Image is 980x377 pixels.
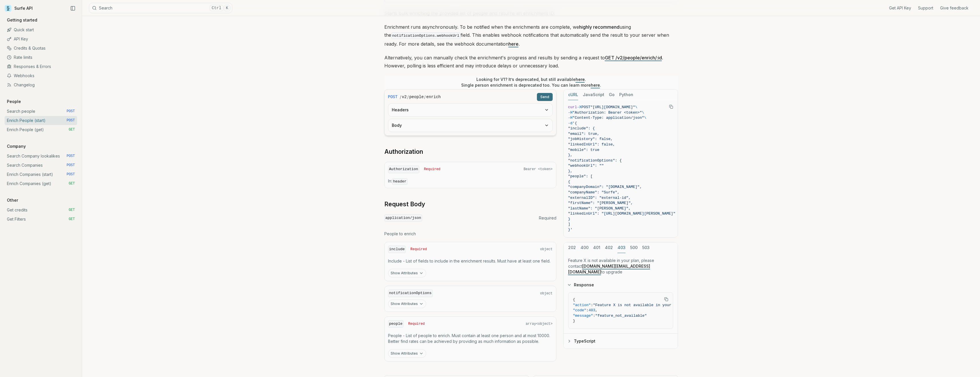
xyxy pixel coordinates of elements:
a: GET /v2/people/enrich/:id [605,55,662,61]
a: Support [918,5,933,11]
button: 202 [568,242,576,253]
code: notificationOptions.webhookUrl [391,32,461,39]
span: -X [577,105,582,109]
span: "companyDomain": "[DOMAIN_NAME]", [568,185,642,189]
span: Required [408,322,425,326]
span: "feature_not_available" [595,314,647,318]
span: "Feature X is not available in your plan, please contact [DOMAIN_NAME][EMAIL_ADDRESS][DOMAIN_NAME... [593,303,839,307]
span: POST [67,109,75,114]
span: \ [635,105,638,109]
span: } [568,217,570,221]
span: "email": true, [568,132,599,136]
a: Surfe API [5,4,33,13]
span: } [573,319,575,323]
span: array<object> [526,322,553,326]
a: Rate limits [5,53,77,62]
a: Search Company lookalikes POST [5,151,77,161]
span: POST [581,105,590,109]
span: 403 [589,308,595,312]
a: Get credits GET [5,205,77,215]
div: Response [564,292,678,333]
span: }, [568,169,573,173]
p: In: [388,178,553,184]
span: ] [568,222,570,226]
code: header [392,178,408,185]
span: POST [67,154,75,158]
p: Other [5,197,20,203]
span: "people": [ [568,174,593,178]
button: Show Attributes [388,349,426,358]
button: Show Attributes [388,300,426,308]
button: 403 [617,242,626,253]
span: { [573,298,575,302]
p: People to enrich [384,231,556,237]
span: "linkedinUrl": "[URL][DOMAIN_NAME][PERSON_NAME]" [568,211,675,216]
a: Enrich Companies (start) POST [5,170,77,179]
code: people [409,94,424,100]
span: : [591,303,593,307]
code: Authorization [388,166,419,173]
a: Responses & Errors [5,62,77,71]
span: "firstName": "[PERSON_NAME]", [568,201,633,205]
button: Copy Text [662,295,671,304]
span: Bearer <token> [524,167,553,172]
span: , [595,308,598,312]
span: : [593,314,595,318]
span: }, [568,153,573,157]
a: Enrich People (get) GET [5,125,77,134]
span: POST [67,172,75,177]
p: People [5,99,23,104]
a: Get API Key [889,5,911,11]
a: Enrich People (start) POST [5,116,77,125]
span: : [586,308,589,312]
span: "companyName": "Surfe", [568,190,619,195]
button: JavaScript [583,90,604,100]
span: Required [410,247,427,252]
code: people [388,320,404,328]
a: Get Filters GET [5,215,77,224]
button: Python [619,90,633,100]
span: / [424,94,426,100]
button: TypeScript [564,334,678,349]
a: here [591,83,600,88]
a: Search Companies POST [5,161,77,170]
span: curl [568,105,577,109]
span: '{ [572,121,577,125]
span: POST [67,118,75,123]
a: Webhooks [5,71,77,80]
span: }' [568,228,573,232]
kbd: Ctrl [210,5,223,11]
code: enrich [426,94,441,100]
p: Alternatively, you can manually check the enrichment's progress and results by sending a request ... [384,54,678,70]
button: Collapse Sidebar [69,4,77,13]
span: Required [424,167,441,172]
p: Feature X is not available in your plan, please contact to upgrade [568,258,673,275]
a: Credits & Quotas [5,44,77,53]
span: POST [388,94,398,100]
span: "include": { [568,126,595,131]
span: "externalID": "external-id", [568,196,631,200]
a: Request Body [384,200,425,208]
span: -H [568,116,573,120]
button: 400 [580,242,589,253]
a: [DOMAIN_NAME][EMAIL_ADDRESS][DOMAIN_NAME] [568,264,650,274]
p: Looking for V1? It’s deprecated, but still available . Single person enrichment is deprecated too... [461,77,601,88]
span: "[URL][DOMAIN_NAME]" [591,105,635,109]
span: GET [69,208,75,212]
strong: highly recommend [579,24,619,30]
span: "linkedInUrl": false, [568,142,615,147]
p: Getting started [5,17,40,23]
span: "lastName": "[PERSON_NAME]", [568,206,631,211]
span: "code" [573,308,587,312]
p: Company [5,143,28,149]
button: cURL [568,90,578,100]
button: 401 [593,242,600,253]
p: Enrichment runs asynchronously. To be notified when the enrichments are complete, we using the fi... [384,23,678,48]
span: object [540,247,552,252]
span: "mobile": true [568,148,599,152]
p: People - List of people to enrich. Must contain at least one person and at most 10000. Better fin... [388,333,553,344]
a: Authorization [384,148,423,156]
span: object [540,291,552,296]
button: 402 [605,242,613,253]
button: SearchCtrlK [89,3,232,13]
